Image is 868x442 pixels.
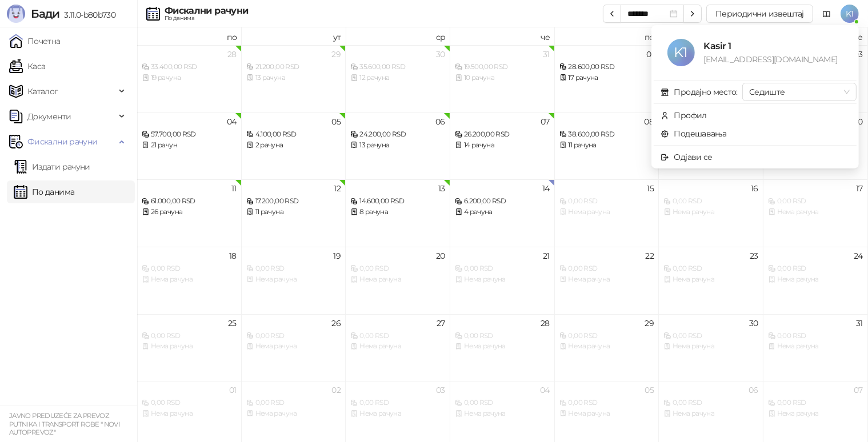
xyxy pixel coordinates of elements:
[555,27,659,45] th: пе
[667,39,695,66] span: K1
[768,274,863,285] div: Нема рачуна
[14,155,90,178] a: Издати рачуни
[555,112,659,180] td: 2025-08-08
[455,331,550,341] div: 0,00 RSD
[242,314,346,381] td: 2025-08-26
[242,112,346,180] td: 2025-08-05
[841,5,859,23] span: K1
[246,331,341,341] div: 0,00 RSD
[644,118,654,126] div: 08
[246,140,341,151] div: 2 рачуна
[674,109,707,122] div: Профил
[559,331,654,341] div: 0,00 RSD
[350,207,445,218] div: 8 рачуна
[749,319,758,327] div: 30
[142,341,237,352] div: Нема рачуна
[350,73,445,83] div: 12 рачуна
[663,207,758,218] div: Нема рачуна
[246,129,341,140] div: 4.100,00 RSD
[450,247,555,314] td: 2025-08-21
[541,118,550,126] div: 07
[663,341,758,352] div: Нема рачуна
[334,252,341,260] div: 19
[455,274,550,285] div: Нема рачуна
[750,252,758,260] div: 23
[332,386,341,394] div: 02
[142,263,237,274] div: 0,00 RSD
[9,30,61,53] a: Почетна
[334,184,341,192] div: 12
[227,118,237,126] div: 04
[450,179,555,247] td: 2025-08-14
[165,6,248,15] div: Фискални рачуни
[350,397,445,408] div: 0,00 RSD
[763,179,868,247] td: 2025-08-17
[854,386,863,394] div: 07
[645,386,654,394] div: 05
[346,27,450,45] th: ср
[555,247,659,314] td: 2025-08-22
[704,53,843,66] div: [EMAIL_ADDRESS][DOMAIN_NAME]
[346,179,450,247] td: 2025-08-13
[436,50,445,58] div: 30
[768,341,863,352] div: Нема рачуна
[142,140,237,151] div: 21 рачун
[559,408,654,419] div: Нема рачуна
[142,397,237,408] div: 0,00 RSD
[559,140,654,151] div: 11 рачуна
[27,130,97,153] span: Фискални рачуни
[706,5,813,23] button: Периодични извештај
[455,341,550,352] div: Нема рачуна
[455,140,550,151] div: 14 рачуна
[749,83,850,101] span: Седиште
[768,207,863,218] div: Нема рачуна
[350,196,445,207] div: 14.600,00 RSD
[246,397,341,408] div: 0,00 RSD
[137,247,242,314] td: 2025-08-18
[663,408,758,419] div: Нема рачуна
[346,112,450,180] td: 2025-08-06
[646,50,654,58] div: 01
[541,319,550,327] div: 28
[242,179,346,247] td: 2025-08-12
[7,5,25,23] img: Logo
[559,129,654,140] div: 38.600,00 RSD
[142,129,237,140] div: 57.700,00 RSD
[142,408,237,419] div: Нема рачуна
[749,386,758,394] div: 06
[455,129,550,140] div: 26.200,00 RSD
[350,341,445,352] div: Нема рачуна
[350,140,445,151] div: 13 рачуна
[455,62,550,73] div: 19.500,00 RSD
[450,45,555,112] td: 2025-07-31
[246,274,341,285] div: Нема рачуна
[346,314,450,381] td: 2025-08-27
[246,207,341,218] div: 11 рачуна
[455,408,550,419] div: Нема рачуна
[246,341,341,352] div: Нема рачуна
[559,207,654,218] div: Нема рачуна
[242,27,346,45] th: ут
[659,247,763,314] td: 2025-08-23
[435,118,445,126] div: 06
[229,252,237,260] div: 18
[674,151,713,163] div: Одјави се
[768,397,863,408] div: 0,00 RSD
[142,207,237,218] div: 26 рачуна
[856,319,863,327] div: 31
[559,62,654,73] div: 28.600,00 RSD
[663,263,758,274] div: 0,00 RSD
[543,50,550,58] div: 31
[559,397,654,408] div: 0,00 RSD
[647,184,654,192] div: 15
[14,180,74,203] a: По данима
[763,314,868,381] td: 2025-08-31
[142,62,237,73] div: 33.400,00 RSD
[540,386,550,394] div: 04
[555,179,659,247] td: 2025-08-15
[438,184,445,192] div: 13
[242,45,346,112] td: 2025-07-29
[332,319,341,327] div: 26
[559,263,654,274] div: 0,00 RSD
[137,45,242,112] td: 2025-07-28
